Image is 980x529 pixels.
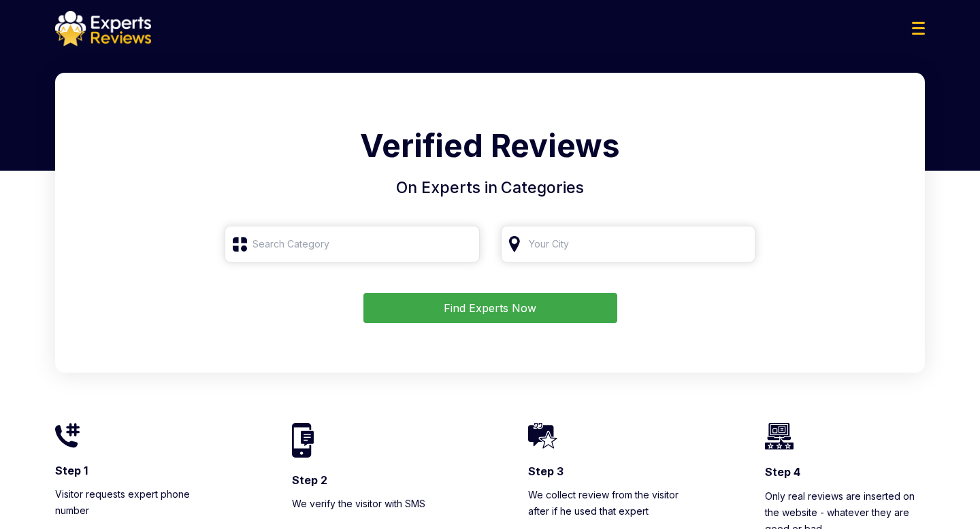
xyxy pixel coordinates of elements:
p: Visitor requests expert phone number [55,486,216,519]
img: homeIcon1 [55,423,80,448]
h3: Step 4 [765,464,926,479]
img: homeIcon2 [292,423,314,457]
h1: Verified Reviews [71,122,909,176]
input: Your City [501,226,756,262]
p: We collect review from the visitor after if he used that expert [528,487,689,519]
input: Search Category [225,226,480,262]
h3: Step 2 [292,473,453,488]
img: logo [55,11,151,46]
h4: On Experts in Categories [71,176,909,200]
img: homeIcon3 [528,423,557,449]
img: homeIcon4 [765,423,794,449]
h3: Step 1 [55,463,216,478]
img: Menu Icon [912,22,925,35]
p: We verify the visitor with SMS [292,496,453,512]
button: Find Experts Now [363,293,617,323]
h3: Step 3 [528,464,689,479]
